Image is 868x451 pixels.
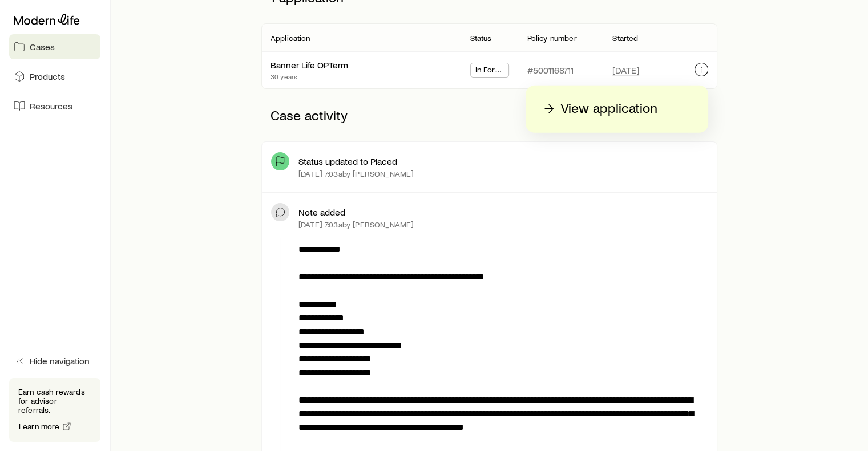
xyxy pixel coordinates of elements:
[298,169,414,178] p: [DATE] 7:03a by [PERSON_NAME]
[18,387,91,415] p: Earn cash rewards for advisor referrals.
[261,98,717,132] p: Case activity
[19,422,60,430] span: Learn more
[30,355,90,367] span: Hide navigation
[271,34,310,43] p: Application
[539,99,695,119] a: View application
[298,220,414,229] p: [DATE] 7:03a by [PERSON_NAME]
[612,34,638,43] p: Started
[612,64,639,76] span: [DATE]
[271,72,348,81] p: 30 years
[475,65,504,77] span: In Force
[30,41,55,52] span: Cases
[9,94,100,119] a: Resources
[9,64,100,89] a: Products
[9,348,100,373] button: Hide navigation
[9,378,100,442] div: Earn cash rewards for advisor referrals.Learn more
[9,34,100,59] a: Cases
[298,206,345,218] p: Note added
[30,71,65,82] span: Products
[560,100,657,118] p: View application
[30,100,72,112] span: Resources
[470,34,492,43] p: Status
[271,59,348,70] a: Banner Life OPTerm
[527,64,573,76] p: #5001168711
[298,156,397,167] p: Status updated to Placed
[271,59,348,71] div: Banner Life OPTerm
[527,34,576,43] p: Policy number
